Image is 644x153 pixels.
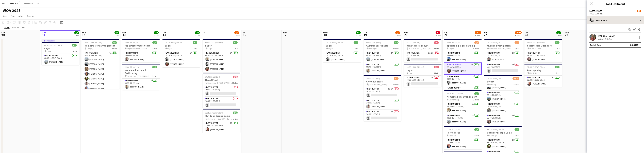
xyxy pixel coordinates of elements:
[74,31,79,34] span: 1/1
[404,64,441,87] app-job-card: 08:30-16:00 (7h30m)0/1Lager Lager1 RoleLager Jernet3A0/108:30-16:00 (7h30m)
[203,74,240,108] app-job-card: 10:30-22:30 (12h)0/2Hope2Float Borupgaard - [GEOGRAPHIC_DATA]2 RolesInstruktør0/110:30-22:30 (12h...
[475,31,481,34] span: 10/11
[162,31,167,34] span: Thu
[444,138,482,149] app-card-role: Instruktør1/111:30-20:30 (9h)[PERSON_NAME]
[9,14,16,18] a: Edit
[203,39,240,72] div: 08:30-16:00 (7h30m)3/3Lager Lager1 RoleLager Jernet3A3/308:30-16:00 (7h30m)[PERSON_NAME][PERSON_N...
[82,39,120,89] app-job-card: 08:30-15:00 (6h30m)9/9Kombinationsarrangement Lyngby1 RoleInstruktør7A9/908:30-15:00 (6h30m)[PERS...
[529,47,541,50] span: Stjær - Galten
[630,43,639,47] div: 0.00 KR
[162,33,167,37] span: 14
[203,110,240,133] div: 12:45-20:00 (7h15m)1/1Outdoor Escape game Skovsøen - [GEOGRAPHIC_DATA]1 RoleInstruktør1A1/112:45-...
[233,76,238,78] span: 0/2
[242,33,246,37] span: 16
[85,41,102,44] span: 08:30-15:00 (6h30m)
[444,44,482,47] h3: opsætning lager pakning
[484,80,522,83] h3: Byfest
[122,64,160,90] div: 11:00-22:00 (11h)1/1Kommunikaos med facilitering Ganderup - [GEOGRAPHIC_DATA]1 RoleInstruktør1A1/...
[323,39,361,62] div: 08:30-16:00 (7h30m)1/1Lager Lager1 RoleLager Jernet1/108:30-16:00 (7h30m)[PERSON_NAME]
[484,31,487,34] span: Fri
[82,31,86,34] span: Tue
[589,43,601,47] div: Total fee
[152,66,157,68] span: 1/1
[589,10,605,12] button: Lager Jernet
[404,44,441,47] h3: Den store kagedyst
[514,134,519,137] span: 3 Roles
[444,90,482,125] div: 08:15-16:45 (8h30m)2/2Kombinationsarrangement Gammelrøj2 RolesInstruktør7A1/108:15-16:45 (8h30m)[...
[484,33,487,37] span: 22
[87,47,93,50] span: Lyngby
[122,31,126,34] span: Wed
[122,51,160,62] app-card-role: Instruktør1/108:00-13:00 (5h)[PERSON_NAME]
[162,51,200,67] app-card-role: Lager Jernet1A2/208:30-16:00 (7h30m)[PERSON_NAME][PERSON_NAME]
[515,41,519,44] span: 1/2
[555,72,559,74] span: 1 Role
[434,72,439,74] span: 1 Role
[232,82,238,84] span: 2 Roles
[474,134,479,137] span: 1 Role
[195,34,200,37] div: 1 Job
[404,76,441,87] app-card-role: Lager Jernet3A0/108:30-16:00 (7h30m)
[42,31,46,34] span: Mon
[444,75,482,86] app-card-role: Lager Jernet1A1/108:00-16:00 (8h)[PERSON_NAME]
[203,51,240,72] app-card-role: Lager Jernet3A3/308:30-16:00 (7h30m)[PERSON_NAME][PERSON_NAME][PERSON_NAME]
[484,51,522,62] app-card-role: Instruktør2A1/106:30-13:30 (7h)Trine Flørnæss
[444,95,482,98] h3: Kombinationsarrangement
[404,31,408,34] span: Wed
[81,33,86,37] span: 12
[404,51,441,62] app-card-role: Instruktør1I1A0/107:00-15:00 (8h)
[203,121,240,133] app-card-role: Instruktør1A1/112:45-20:00 (7h15m)[PERSON_NAME]
[524,39,562,62] app-job-card: 06:30-15:00 (8h30m)1/1Stormester Udendørs Stjær - Galten1 RoleInstruktør1/106:30-15:00 (8h30m)[PE...
[404,69,441,72] h3: Lager
[82,44,120,47] h3: Kombinationsarrangement
[364,51,401,62] app-card-role: Instruktør1A1/108:30-19:30 (11h)[PERSON_NAME]
[11,26,20,29] span: Week 32
[356,34,360,37] div: 1 Job
[587,16,644,24] div: Confirmed
[406,41,420,44] span: 07:00-15:00 (8h)
[434,47,439,50] span: 1 Role
[447,92,464,95] span: 08:15-16:45 (8h30m)
[25,14,35,18] a: Comms
[364,31,367,34] span: Tue
[484,102,522,114] app-card-role: Instruktør1/108:00-20:00 (12h)[PERSON_NAME]
[154,34,159,37] div: 2 Jobs
[364,75,401,121] div: 14:00-20:00 (6h)1/3City Adventure [GEOGRAPHIC_DATA]3 RolesInstruktør1I2A0/114:00-20:00 (6h) Instr...
[74,34,79,37] div: 1 Job
[489,134,497,137] span: Helsingør
[122,44,160,47] h3: High Performace team
[162,39,200,67] app-job-card: 08:30-16:00 (7h30m)2/2Lager Lager1 RoleLager Jernet1A2/208:30-16:00 (7h30m)[PERSON_NAME][PERSON_N...
[474,92,479,95] span: 2/2
[243,31,246,34] span: Sat
[233,112,238,114] span: 1/1
[127,75,152,77] span: Ganderup - [GEOGRAPHIC_DATA]
[364,44,401,47] h3: Gummibådsregatta
[125,41,138,44] span: 08:00-13:00 (5h)
[364,39,401,74] app-job-card: 08:30-19:30 (11h)2/2Gummibådsregatta Helsingør2 RolesInstruktør1A1/108:30-19:30 (11h)[PERSON_NAME...
[444,62,482,75] app-card-role: Lager Jernet1A1/108:00-16:00 (8h)[PERSON_NAME]
[515,31,522,34] span: 24/28
[1,33,5,37] span: 10
[555,47,559,50] span: 1 Role
[474,128,479,131] span: 1/1
[326,41,343,44] span: 08:30-16:00 (7h30m)
[555,41,559,44] span: 1/1
[393,47,399,50] span: 2 Roles
[18,14,23,17] span: Jobs
[487,128,504,131] span: 11:30-19:00 (7h30m)
[524,64,562,87] div: 12:00-17:30 (5h30m)1/1Bueskydning Middelfart1 RoleInstruktør1A1/112:00-17:30 (5h30m)[PERSON_NAME]
[235,34,240,37] div: 3 Jobs
[443,33,448,37] span: 21
[484,75,522,125] div: 08:00-20:00 (12h)20/23Byfest Kolding16 Roles Instruktør1/108:00-20:00 (12h)[PERSON_NAME]Instruktø...
[514,47,519,50] span: 2 Roles
[122,33,126,37] span: 13
[154,31,159,34] span: 2/2
[394,77,399,80] span: 1/3
[434,41,439,44] span: 0/1
[3,14,7,17] span: View
[364,80,401,83] h3: City Adventure
[46,50,51,53] span: Lager
[444,39,482,89] app-job-card: 08:00-16:00 (8h)4/5opsætning lager pakning Lager5 RolesInstruktør1/108:00-16:00 (8h)[PERSON_NAME]...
